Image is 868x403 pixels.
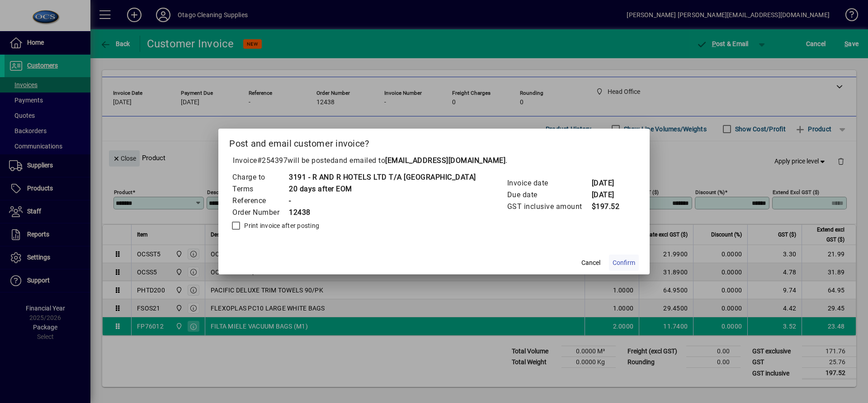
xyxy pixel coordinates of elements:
td: Terms [232,183,288,195]
td: - [288,195,476,207]
h2: Post and email customer invoice? [218,129,650,155]
span: Cancel [581,258,600,268]
button: Confirm [609,255,639,271]
td: 20 days after EOM [288,183,476,195]
label: Print invoice after posting [242,221,319,230]
p: Invoice will be posted . [229,155,639,166]
span: and emailed to [335,156,505,165]
span: Confirm [613,258,635,268]
b: [EMAIL_ADDRESS][DOMAIN_NAME] [385,156,505,165]
td: Invoice date [507,177,591,189]
td: [DATE] [591,189,627,201]
button: Cancel [576,255,605,271]
span: #254397 [257,156,288,165]
td: 3191 - R AND R HOTELS LTD T/A [GEOGRAPHIC_DATA] [288,171,476,183]
td: GST inclusive amount [507,201,591,213]
td: 12438 [288,207,476,218]
td: Due date [507,189,591,201]
td: Reference [232,195,288,207]
td: $197.52 [591,201,627,213]
td: Order Number [232,207,288,218]
td: Charge to [232,171,288,183]
td: [DATE] [591,177,627,189]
